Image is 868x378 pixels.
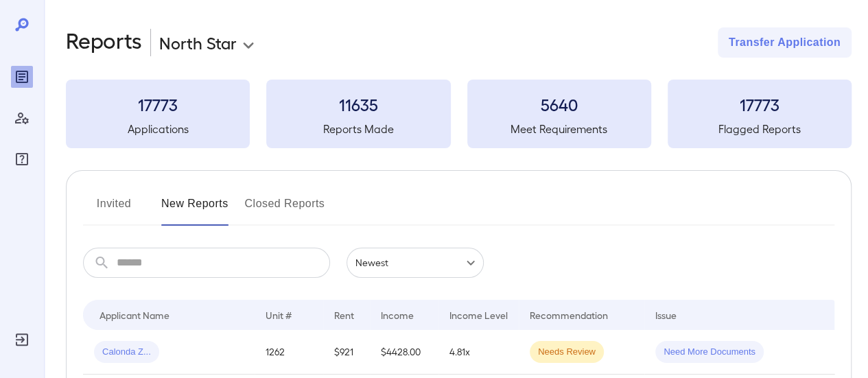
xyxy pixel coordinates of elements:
[334,307,356,323] div: Rent
[11,107,33,129] div: Manage Users
[323,330,370,375] td: $921
[66,80,852,148] summary: 17773Applications11635Reports Made5640Meet Requirements17773Flagged Reports
[11,148,33,170] div: FAQ
[668,93,852,115] h3: 17773
[266,307,292,323] div: Unit #
[66,27,142,58] h2: Reports
[245,193,325,226] button: Closed Reports
[83,193,145,226] button: Invited
[530,346,604,359] span: Needs Review
[467,93,651,115] h3: 5640
[467,121,651,137] h5: Meet Requirements
[94,346,159,359] span: Calonda Z...
[347,248,484,278] div: Newest
[159,32,237,54] p: North Star
[161,193,228,226] button: New Reports
[530,307,608,323] div: Recommendation
[370,330,438,375] td: $4428.00
[718,27,852,58] button: Transfer Application
[266,121,450,137] h5: Reports Made
[66,121,250,137] h5: Applications
[381,307,414,323] div: Income
[655,307,677,323] div: Issue
[255,330,323,375] td: 1262
[449,307,508,323] div: Income Level
[668,121,852,137] h5: Flagged Reports
[655,346,764,359] span: Need More Documents
[11,329,33,351] div: Log Out
[266,93,450,115] h3: 11635
[99,307,169,323] div: Applicant Name
[438,330,519,375] td: 4.81x
[66,93,250,115] h3: 17773
[11,66,33,88] div: Reports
